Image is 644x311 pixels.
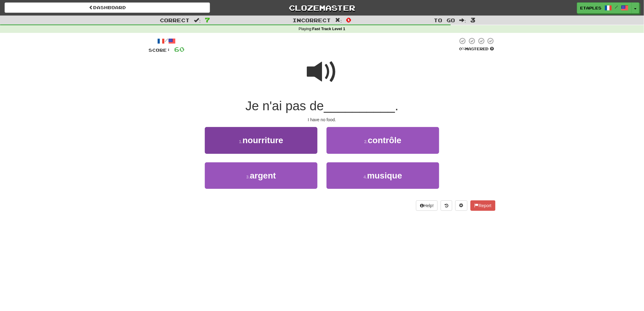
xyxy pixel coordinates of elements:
[441,200,452,211] button: Round history (alt+y)
[194,18,201,23] span: :
[367,171,402,180] span: musique
[470,16,475,23] span: 3
[368,136,401,145] span: contrôle
[460,18,466,23] span: :
[434,17,455,23] span: To go
[312,27,345,31] strong: Fast Track Level 1
[205,16,210,23] span: 7
[245,99,324,113] span: Je n'ai pas de
[149,48,170,53] span: Score:
[239,139,243,144] small: 1 .
[577,2,632,13] a: etaples /
[243,136,283,145] span: nourriture
[364,175,367,179] small: 4 .
[250,171,276,180] span: argent
[458,46,495,52] div: Mastered
[335,18,342,23] span: :
[580,5,602,11] span: etaples
[149,117,495,123] div: I have no food.
[346,16,351,23] span: 0
[149,37,184,45] div: /
[459,46,465,51] span: 0 %
[327,162,439,189] button: 4.musique
[205,127,317,154] button: 1.nourriture
[615,5,618,9] span: /
[327,127,439,154] button: 2.contrôle
[160,17,190,23] span: Correct
[324,99,395,113] span: __________
[246,175,250,179] small: 3 .
[219,2,425,13] a: Clozemaster
[205,162,317,189] button: 3.argent
[395,99,399,113] span: .
[5,2,210,13] a: Dashboard
[416,200,438,211] button: Help!
[293,17,331,23] span: Incorrect
[174,45,184,53] span: 60
[364,139,368,144] small: 2 .
[471,200,495,211] button: Report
